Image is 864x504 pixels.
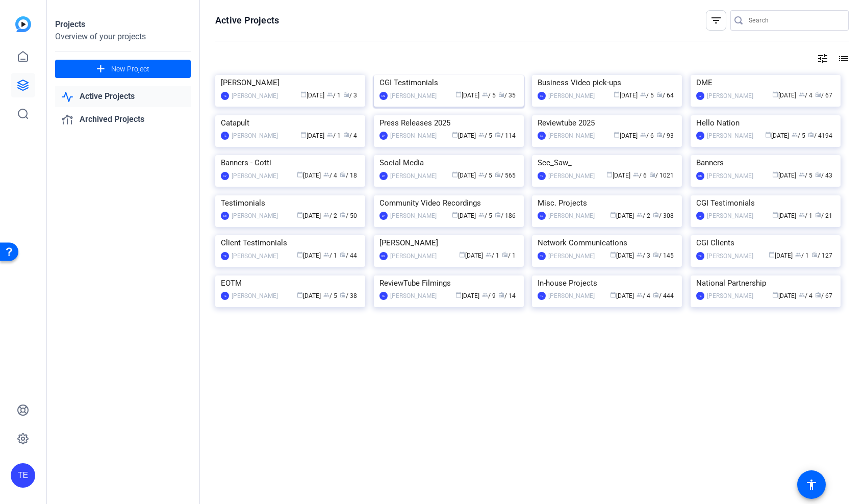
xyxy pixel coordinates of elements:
[637,212,643,218] span: group
[707,211,753,221] div: [PERSON_NAME]
[323,251,329,258] span: group
[653,212,659,218] span: radio
[707,291,753,301] div: [PERSON_NAME]
[799,172,812,179] span: / 5
[653,251,659,258] span: radio
[538,212,546,220] div: LV
[815,212,821,218] span: radio
[498,92,516,99] span: / 35
[495,132,516,139] span: / 114
[538,75,676,90] div: Business Video pick-ups
[55,60,191,78] button: New Project
[323,212,337,219] span: / 2
[637,292,650,299] span: / 4
[478,171,485,178] span: group
[610,292,616,298] span: calendar_today
[300,132,324,139] span: [DATE]
[656,92,674,99] span: / 64
[696,235,835,250] div: CGI Clients
[221,235,360,250] div: Client Testimonials
[772,212,796,219] span: [DATE]
[300,91,307,97] span: calendar_today
[707,131,753,141] div: [PERSON_NAME]
[232,291,278,301] div: [PERSON_NAME]
[323,212,329,218] span: group
[55,86,191,107] a: Active Projects
[297,172,321,179] span: [DATE]
[340,252,357,259] span: / 44
[343,91,349,97] span: radio
[379,252,388,260] div: RR
[656,132,674,139] span: / 93
[495,171,501,178] span: radio
[653,212,674,219] span: / 308
[215,14,279,27] h1: Active Projects
[498,292,504,298] span: radio
[478,212,485,218] span: group
[478,212,492,219] span: / 5
[653,292,659,298] span: radio
[696,75,835,90] div: DME
[55,109,191,130] a: Archived Projects
[221,252,229,260] div: TE
[297,171,303,178] span: calendar_today
[548,171,595,181] div: [PERSON_NAME]
[610,212,616,218] span: calendar_today
[455,92,479,99] span: [DATE]
[379,115,518,131] div: Press Releases 2025
[482,92,496,99] span: / 5
[297,212,303,218] span: calendar_today
[455,91,462,97] span: calendar_today
[379,155,518,170] div: Social Media
[640,132,654,139] span: / 6
[548,251,595,261] div: [PERSON_NAME]
[795,252,809,259] span: / 1
[379,172,388,180] div: LV
[495,132,501,138] span: radio
[649,171,655,178] span: radio
[538,172,546,180] div: TE
[772,92,796,99] span: [DATE]
[799,292,805,298] span: group
[379,132,388,140] div: LV
[538,195,676,211] div: Misc. Projects
[640,132,646,138] span: group
[696,155,835,170] div: Banners
[221,172,229,180] div: LV
[799,292,812,299] span: / 4
[221,75,360,90] div: [PERSON_NAME]
[640,92,654,99] span: / 5
[637,251,643,258] span: group
[379,275,518,291] div: ReviewTube Filmings
[749,14,841,27] input: Search
[696,292,704,300] div: TE
[815,91,821,97] span: radio
[606,171,613,178] span: calendar_today
[772,212,778,218] span: calendar_today
[297,292,321,299] span: [DATE]
[769,251,775,258] span: calendar_today
[379,235,518,250] div: [PERSON_NAME]
[817,53,829,65] mat-icon: tune
[452,212,458,218] span: calendar_today
[390,211,437,221] div: [PERSON_NAME]
[795,251,801,258] span: group
[538,275,676,291] div: In-house Projects
[538,115,676,131] div: Reviewtube 2025
[610,252,634,259] span: [DATE]
[836,53,849,65] mat-icon: list
[455,292,479,299] span: [DATE]
[340,171,346,178] span: radio
[221,115,360,131] div: Catapult
[696,275,835,291] div: National Partnership
[482,292,496,299] span: / 9
[300,132,307,138] span: calendar_today
[815,292,832,299] span: / 67
[15,16,31,32] img: blue-gradient.svg
[498,292,516,299] span: / 14
[459,251,465,258] span: calendar_today
[538,155,676,170] div: See_Saw_
[340,212,346,218] span: radio
[808,132,814,138] span: radio
[696,172,704,180] div: KB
